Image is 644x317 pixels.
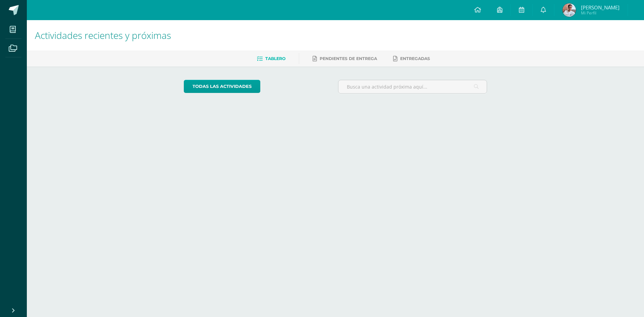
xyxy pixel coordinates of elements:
[393,53,430,64] a: Entregadas
[184,80,260,93] a: todas las Actividades
[338,80,487,93] input: Busca una actividad próxima aquí...
[35,29,171,42] span: Actividades recientes y próximas
[581,4,620,11] span: [PERSON_NAME]
[562,3,576,17] img: ade57d62763eec9c10161ce75fa50eb0.png
[313,53,377,64] a: Pendientes de entrega
[265,56,285,61] span: Tablero
[400,56,430,61] span: Entregadas
[257,53,285,64] a: Tablero
[581,10,620,16] span: Mi Perfil
[320,56,377,61] span: Pendientes de entrega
